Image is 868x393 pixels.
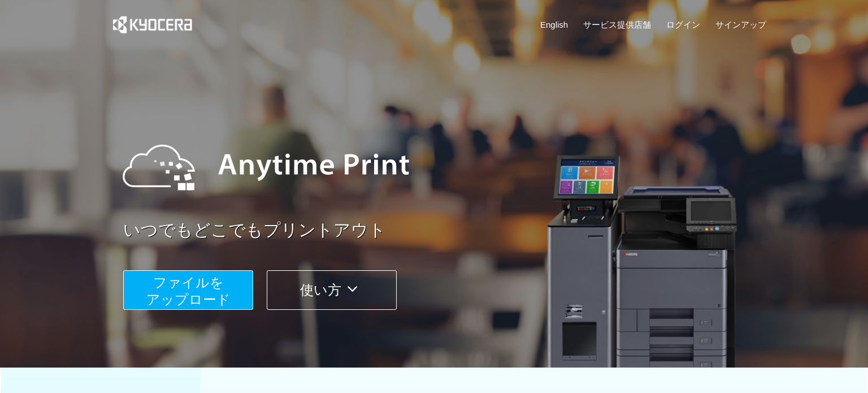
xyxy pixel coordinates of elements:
a: ログイン [666,19,700,31]
span: ファイルを ​​アップロード [146,275,231,307]
a: いつでもどこでもプリントアウト [123,218,773,243]
a: English [540,19,568,31]
button: 使い方 [267,270,397,310]
button: ファイルを​​アップロード [123,270,253,310]
a: サービス提供店舗 [583,19,651,31]
a: サインアップ [715,19,766,31]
